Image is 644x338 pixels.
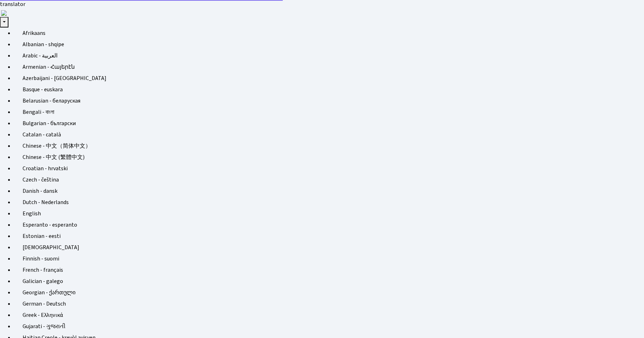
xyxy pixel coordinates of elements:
[14,152,644,163] a: Chinese - 中文 (繁體中文)
[14,129,644,140] a: Catalan - català
[14,242,644,253] a: [DEMOGRAPHIC_DATA]
[14,276,644,287] a: Galician - galego
[14,287,644,298] a: Georgian - ქართული
[14,321,644,332] a: Gujarati - ગુજરાતી
[14,208,644,219] a: English
[14,73,644,84] a: Azerbaijani - [GEOGRAPHIC_DATA]
[14,298,644,309] a: German - Deutsch
[14,84,644,95] a: Basque - euskara
[14,253,644,264] a: Finnish - suomi
[14,118,644,129] a: Bulgarian - български
[14,231,644,242] a: Estonian - eesti
[14,95,644,106] a: Belarusian - беларуская
[14,27,644,39] a: Afrikaans
[1,10,7,16] img: right-arrow.png
[14,140,644,152] a: Chinese - 中文（简体中文）
[14,50,644,61] a: Arabic - ‎‫العربية‬‎
[14,174,644,185] a: Czech - čeština
[14,219,644,231] a: Esperanto - esperanto
[14,106,644,118] a: Bengali - বাংলা
[14,264,644,276] a: French - français
[14,163,644,174] a: Croatian - hrvatski
[14,197,644,208] a: Dutch - Nederlands
[14,309,644,321] a: Greek - Ελληνικά
[14,39,644,50] a: Albanian - shqipe
[14,185,644,197] a: Danish - dansk
[14,61,644,73] a: Armenian - Հայերէն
